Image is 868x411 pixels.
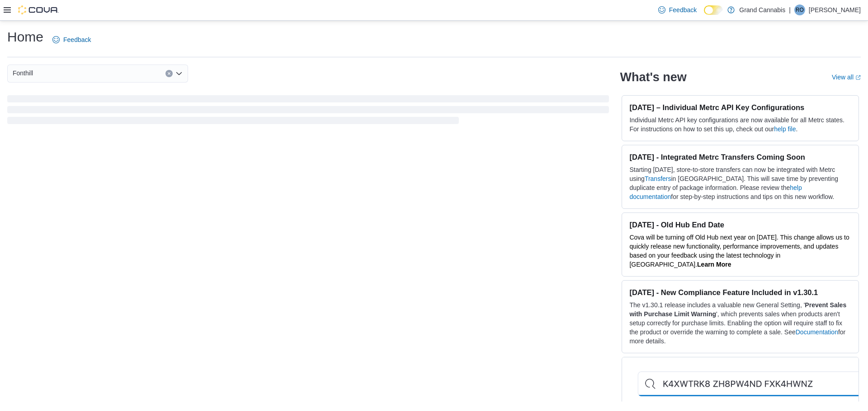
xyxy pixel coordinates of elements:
p: [PERSON_NAME] [809,5,861,15]
h1: Home [7,28,43,46]
a: Documentation [796,328,838,336]
span: Feedback [669,5,697,14]
p: Individual Metrc API key configurations are now available for all Metrc states. For instructions ... [629,115,851,134]
p: | [789,5,791,15]
p: The v1.30.1 release includes a valuable new General Setting, ' ', which prevents sales when produ... [629,300,851,346]
a: Transfers [645,175,671,182]
a: help documentation [629,184,802,200]
span: Fonthill [13,68,33,79]
span: RO [796,5,804,15]
span: Loading [7,97,609,126]
span: Feedback [63,35,91,44]
button: Open list of options [175,70,183,77]
img: Cova [18,5,59,14]
h3: [DATE] - New Compliance Feature Included in v1.30.1 [629,288,851,297]
a: View allExternal link [832,74,861,81]
span: Cova will be turning off Old Hub next year on [DATE]. This change allows us to quickly release ne... [629,234,849,268]
p: Starting [DATE], store-to-store transfers can now be integrated with Metrc using in [GEOGRAPHIC_D... [629,165,851,201]
h3: [DATE] - Integrated Metrc Transfers Coming Soon [629,152,851,162]
a: Learn More [697,261,731,268]
p: Grand Cannabis [739,5,785,15]
div: Rick O'Neil [794,5,805,15]
h2: What's new [620,70,686,84]
h3: [DATE] - Old Hub End Date [629,220,851,229]
a: Feedback [49,31,94,49]
button: Clear input [165,70,173,77]
h3: [DATE] – Individual Metrc API Key Configurations [629,103,851,112]
a: Feedback [655,1,700,19]
a: help file [774,125,796,133]
span: Dark Mode [704,15,704,15]
svg: External link [855,75,861,80]
strong: Prevent Sales with Purchase Limit Warning [629,301,846,318]
input: Dark Mode [704,5,723,15]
